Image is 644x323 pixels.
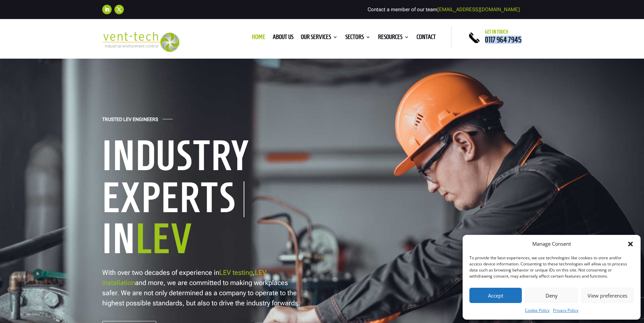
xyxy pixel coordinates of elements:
a: [EMAIL_ADDRESS][DOMAIN_NAME] [437,6,520,13]
a: Sectors [345,35,371,42]
span: Get in touch [485,29,508,35]
a: Follow on LinkedIn [102,5,112,14]
a: Resources [378,35,409,42]
a: Privacy Policy [553,306,578,315]
a: Home [252,35,265,42]
span: Contact a member of our team [368,6,520,13]
a: Contact [417,35,436,42]
a: Follow on X [114,5,124,14]
a: About us [273,35,293,42]
div: Manage Consent [532,240,571,248]
img: 2023-09-27T08_35_16.549ZVENT-TECH---Clear-background [102,32,180,52]
a: LEV testing [219,268,253,277]
button: Deny [525,288,578,303]
div: Close dialog [627,241,634,247]
a: Our Services [301,35,338,42]
a: Cookie Policy [525,306,550,315]
span: LEV [136,216,193,261]
h1: In [102,217,312,263]
h1: Experts [102,181,244,217]
h1: Industry [102,134,312,180]
button: Accept [469,288,522,303]
p: With over two decades of experience in , and more, we are committed to making workplaces safer. W... [102,267,302,308]
button: View preferences [581,288,634,303]
a: 0117 964 7945 [485,36,521,44]
div: To provide the best experiences, we use technologies like cookies to store and/or access device i... [469,255,633,279]
h4: Trusted LEV Engineers [102,117,158,126]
